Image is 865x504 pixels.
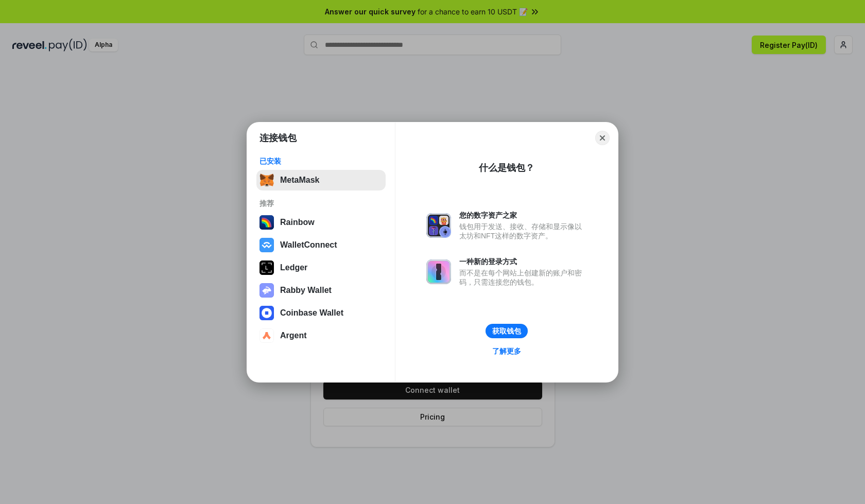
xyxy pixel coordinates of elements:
[492,326,521,336] div: 获取钱包
[256,257,386,278] button: Ledger
[486,324,528,338] button: 获取钱包
[259,215,274,230] img: svg+xml,%3Csvg%20width%3D%22120%22%20height%3D%22120%22%20viewBox%3D%220%200%20120%20120%22%20fil...
[256,325,386,346] button: Argent
[256,212,386,233] button: Rainbow
[280,308,343,318] div: Coinbase Wallet
[486,344,527,358] a: 了解更多
[259,173,274,187] img: svg+xml,%3Csvg%20fill%3D%22none%22%20height%3D%2233%22%20viewBox%3D%220%200%2035%2033%22%20width%...
[280,176,319,185] div: MetaMask
[259,132,297,144] h1: 连接钱包
[280,286,332,295] div: Rabby Wallet
[280,331,307,340] div: Argent
[259,157,383,166] div: 已安装
[426,259,451,284] img: svg+xml,%3Csvg%20xmlns%3D%22http%3A%2F%2Fwww.w3.org%2F2000%2Fsvg%22%20fill%3D%22none%22%20viewBox...
[259,328,274,343] img: svg+xml,%3Csvg%20width%3D%2228%22%20height%3D%2228%22%20viewBox%3D%220%200%2028%2028%22%20fill%3D...
[595,131,610,145] button: Close
[492,346,521,356] div: 了解更多
[259,199,383,208] div: 推荐
[259,260,274,275] img: svg+xml,%3Csvg%20xmlns%3D%22http%3A%2F%2Fwww.w3.org%2F2000%2Fsvg%22%20width%3D%2228%22%20height%3...
[259,306,274,320] img: svg+xml,%3Csvg%20width%3D%2228%22%20height%3D%2228%22%20viewBox%3D%220%200%2028%2028%22%20fill%3D...
[259,238,274,252] img: svg+xml,%3Csvg%20width%3D%2228%22%20height%3D%2228%22%20viewBox%3D%220%200%2028%2028%22%20fill%3D...
[256,170,386,190] button: MetaMask
[280,218,315,227] div: Rainbow
[256,235,386,255] button: WalletConnect
[280,263,307,272] div: Ledger
[459,211,587,220] div: 您的数字资产之家
[459,268,587,287] div: 而不是在每个网站上创建新的账户和密码，只需连接您的钱包。
[479,162,534,174] div: 什么是钱包？
[426,213,451,238] img: svg+xml,%3Csvg%20xmlns%3D%22http%3A%2F%2Fwww.w3.org%2F2000%2Fsvg%22%20fill%3D%22none%22%20viewBox...
[459,257,587,266] div: 一种新的登录方式
[280,240,337,250] div: WalletConnect
[259,283,274,298] img: svg+xml,%3Csvg%20xmlns%3D%22http%3A%2F%2Fwww.w3.org%2F2000%2Fsvg%22%20fill%3D%22none%22%20viewBox...
[256,303,386,323] button: Coinbase Wallet
[459,222,587,240] div: 钱包用于发送、接收、存储和显示像以太坊和NFT这样的数字资产。
[256,280,386,301] button: Rabby Wallet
